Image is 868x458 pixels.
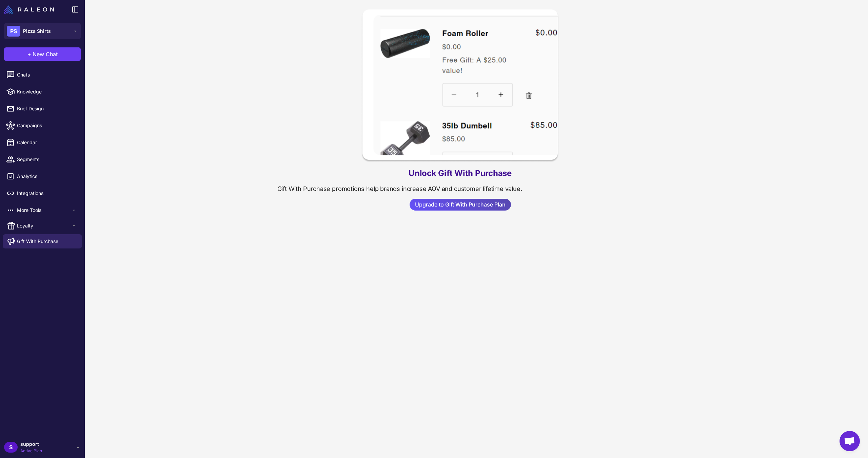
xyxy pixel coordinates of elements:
[3,118,82,133] a: Campaigns
[3,68,82,82] a: Chats
[4,5,54,14] img: Raleon Logo
[20,448,42,454] span: Active Plan
[3,152,82,167] a: Segments
[3,102,82,116] a: Brief Design
[4,5,57,14] a: Raleon Logo
[23,27,51,35] span: Pizza Shirts
[17,173,77,180] span: Analytics
[33,50,58,58] span: New Chat
[4,442,18,453] div: S
[17,71,77,79] span: Chats
[17,238,58,245] span: Gift With Purchase
[17,222,71,230] span: Loyalty
[3,135,82,150] a: Calendar
[17,88,77,95] span: Knowledge
[17,105,77,112] span: Brief Design
[17,139,77,146] span: Calendar
[20,440,42,448] span: support
[17,190,77,197] span: Integrations
[277,184,643,193] p: Gift With Purchase promotions help brands increase AOV and customer lifetime value.
[415,199,506,211] span: Upgrade to Gift With Purchase Plan
[3,85,82,99] a: Knowledge
[3,186,82,200] a: Integrations
[4,23,81,39] button: PSPizza Shirts
[7,26,20,37] div: PS
[361,9,559,162] img: UpgradeGWP.8b38959e.png
[3,234,82,248] a: Gift With Purchase
[4,47,81,61] button: +New Chat
[27,50,31,58] span: +
[840,431,860,451] div: Open chat
[17,122,77,129] span: Campaigns
[3,169,82,183] a: Analytics
[409,168,512,179] a: Unlock Gift With Purchase
[17,206,71,214] span: More Tools
[17,156,77,163] span: Segments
